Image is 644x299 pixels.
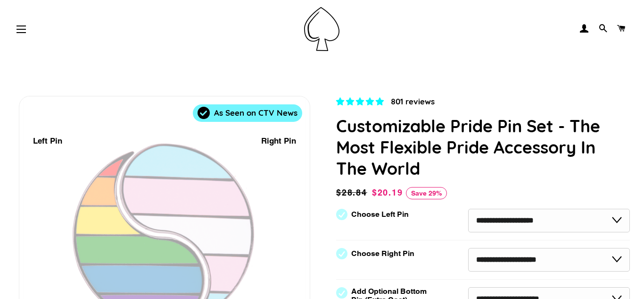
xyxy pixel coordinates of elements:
span: $28.84 [336,186,370,199]
div: Right Pin [261,135,296,147]
span: $20.19 [372,188,403,197]
label: Choose Left Pin [351,210,409,219]
h1: Customizable Pride Pin Set - The Most Flexible Pride Accessory In The World [336,115,630,179]
span: 801 reviews [391,96,435,106]
img: Pin-Ace [304,7,339,51]
span: Save 29% [406,187,447,199]
label: Choose Right Pin [351,249,414,258]
span: 4.83 stars [336,97,386,106]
